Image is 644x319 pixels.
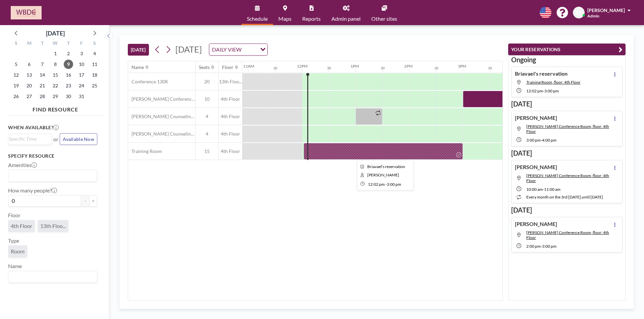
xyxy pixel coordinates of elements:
[51,70,60,80] span: Wednesday, October 15, 2025
[9,171,93,180] input: Search for option
[219,148,242,154] span: 4th Floor
[62,39,75,48] div: T
[88,39,101,48] div: S
[11,81,21,90] span: Sunday, October 19, 2025
[51,60,60,69] span: Wednesday, October 8, 2025
[11,223,32,229] span: 4th Floor
[511,56,623,64] h3: Ongoing
[544,88,559,93] span: 3:00 PM
[77,60,86,69] span: Friday, October 10, 2025
[244,45,256,54] input: Search for option
[64,70,73,80] span: Thursday, October 16, 2025
[8,162,37,168] label: Amenities
[247,16,268,21] span: Schedule
[64,49,73,58] span: Thursday, October 2, 2025
[526,187,543,192] span: 10:00 AM
[243,64,254,69] div: 11AM
[49,39,62,48] div: W
[209,44,267,55] div: Search for option
[11,60,21,69] span: Sunday, October 5, 2025
[587,13,599,18] span: Admin
[89,195,97,207] button: +
[77,70,86,80] span: Friday, October 17, 2025
[46,28,65,38] div: [DATE]
[434,66,438,70] div: 30
[64,81,73,90] span: Thursday, October 23, 2025
[81,195,89,207] button: -
[526,88,543,93] span: 12:02 PM
[515,221,557,227] h4: [PERSON_NAME]
[278,16,291,21] span: Maps
[11,248,24,254] span: Room
[542,244,556,249] span: 3:00 PM
[196,131,218,137] span: 4
[371,16,397,21] span: Other sites
[211,45,243,54] span: DAILY VIEW
[385,182,387,187] span: -
[541,244,542,249] span: -
[458,64,466,69] div: 3PM
[526,173,609,183] span: Marx Conference Room, floor: 4th Floor
[8,170,97,181] div: Search for option
[302,16,321,21] span: Reports
[51,49,60,58] span: Wednesday, October 1, 2025
[11,6,42,19] img: organization-logo
[526,244,541,249] span: 2:00 PM
[273,66,277,70] div: 30
[11,70,21,80] span: Sunday, October 12, 2025
[24,60,34,69] span: Monday, October 6, 2025
[8,187,57,194] label: How many people?
[38,60,47,69] span: Tuesday, October 7, 2025
[8,153,97,159] h3: Specify resource
[23,39,36,48] div: M
[53,136,58,143] span: or
[543,187,544,192] span: -
[38,70,47,80] span: Tuesday, October 14, 2025
[60,133,97,145] button: Available Now
[8,103,103,113] h4: FIND RESOURCE
[11,92,21,101] span: Sunday, October 26, 2025
[90,49,99,58] span: Saturday, October 4, 2025
[38,92,47,101] span: Tuesday, October 28, 2025
[10,39,23,48] div: S
[297,64,308,69] div: 12PM
[128,148,162,154] span: Training Room
[8,237,19,244] label: Type
[196,96,218,102] span: 10
[587,7,625,13] span: [PERSON_NAME]
[77,92,86,101] span: Friday, October 31, 2025
[576,10,582,16] span: BO
[515,164,557,170] h4: [PERSON_NAME]
[8,263,22,269] label: Name
[128,131,195,137] span: [PERSON_NAME] Counseling Room
[9,135,48,143] input: Search for option
[9,272,93,281] input: Search for option
[64,60,73,69] span: Thursday, October 9, 2025
[128,96,195,102] span: [PERSON_NAME] Conference Room
[24,92,34,101] span: Monday, October 27, 2025
[64,92,73,101] span: Thursday, October 30, 2025
[199,64,210,70] div: Seats
[196,79,218,85] span: 20
[128,44,149,56] button: [DATE]
[51,81,60,90] span: Wednesday, October 22, 2025
[511,206,623,214] h3: [DATE]
[526,194,603,200] span: every month on the 3rd [DATE] until [DATE]
[77,49,86,58] span: Friday, October 3, 2025
[351,64,359,69] div: 1PM
[40,223,66,229] span: 13th Floo...
[511,149,623,157] h3: [DATE]
[128,113,195,119] span: [PERSON_NAME] Counseling Room
[38,81,47,90] span: Tuesday, October 21, 2025
[90,70,99,80] span: Saturday, October 18, 2025
[196,113,218,119] span: 4
[404,64,413,69] div: 2PM
[8,271,97,283] div: Search for option
[128,79,168,85] span: Conference 1308
[77,81,86,90] span: Friday, October 24, 2025
[131,64,144,70] div: Name
[515,70,568,77] h4: Briavael's reservation
[544,187,560,192] span: 11:00 AM
[219,79,242,85] span: 13th Floo...
[387,182,401,187] span: 3:00 PM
